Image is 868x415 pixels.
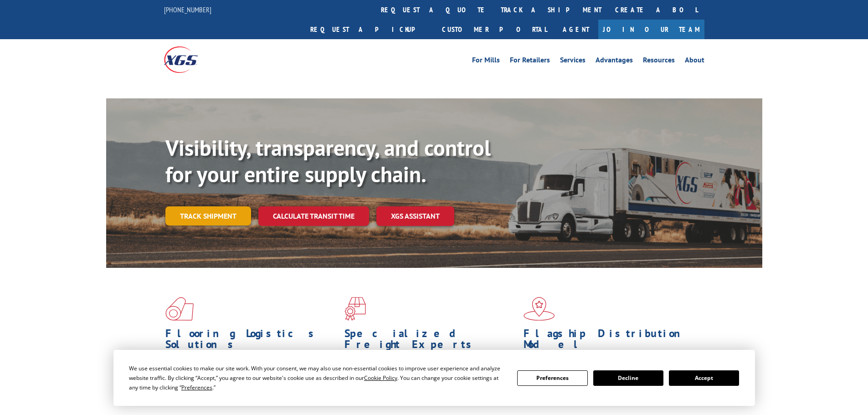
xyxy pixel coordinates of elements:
[165,297,194,321] img: xgs-icon-total-supply-chain-intelligence-red
[598,20,704,39] a: Join Our Team
[593,370,663,386] button: Decline
[164,5,211,14] a: [PHONE_NUMBER]
[554,20,598,39] a: Agent
[524,297,555,321] img: xgs-icon-flagship-distribution-model-red
[344,297,366,321] img: xgs-icon-focused-on-flooring-red
[258,206,369,226] a: Calculate transit time
[472,56,500,67] a: For Mills
[364,374,397,382] span: Cookie Policy
[560,56,586,67] a: Services
[113,350,755,406] div: Cookie Consent Prompt
[165,133,491,188] b: Visibility, transparency, and control for your entire supply chain.
[129,364,506,392] div: We use essential cookies to make our site work. With your consent, we may also use non-essential ...
[344,328,517,354] h1: Specialized Freight Experts
[435,20,554,39] a: Customer Portal
[643,56,675,67] a: Resources
[165,328,338,354] h1: Flooring Logistics Solutions
[685,56,704,67] a: About
[517,370,587,386] button: Preferences
[524,328,696,354] h1: Flagship Distribution Model
[165,206,251,225] a: Track shipment
[303,20,435,39] a: Request a pickup
[596,56,633,67] a: Advantages
[376,206,454,226] a: XGS ASSISTANT
[669,370,739,386] button: Accept
[181,384,212,391] span: Preferences
[510,56,550,67] a: For Retailers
